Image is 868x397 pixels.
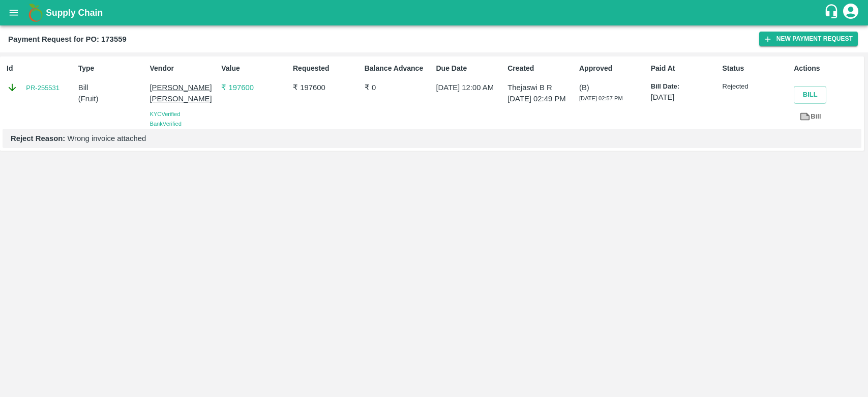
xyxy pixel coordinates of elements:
a: Supply Chain [46,6,824,20]
p: Value [221,63,289,74]
p: ₹ 197600 [221,82,289,93]
div: customer-support [824,4,842,22]
p: [DATE] 02:49 PM [507,93,575,104]
p: ₹ 0 [365,82,432,93]
p: Bill Date: [651,82,719,92]
p: Actions [794,63,861,74]
p: Wrong invoice attached [11,133,853,144]
button: New Payment Request [759,32,858,46]
b: Reject Reason: [11,134,65,143]
p: ₹ 197600 [293,82,361,93]
img: logo [25,3,46,23]
p: Type [78,63,146,74]
p: Status [723,63,790,74]
p: [DATE] [651,92,719,103]
p: Requested [293,63,361,74]
p: Due Date [436,63,504,74]
p: [DATE] 12:00 AM [436,82,504,93]
p: Paid At [651,63,719,74]
p: Balance Advance [365,63,432,74]
a: Bill [794,108,826,126]
button: Bill [794,86,826,104]
p: ( Fruit ) [78,93,146,104]
div: account of current user [842,2,860,23]
button: open drawer [2,1,25,24]
p: [PERSON_NAME] [PERSON_NAME] [150,82,218,105]
p: Bill [78,82,146,93]
span: KYC Verified [150,111,181,117]
span: Bank Verified [150,121,182,127]
p: Id [7,63,74,74]
p: Vendor [150,63,218,74]
p: (B) [579,82,647,93]
p: Created [507,63,575,74]
p: Approved [579,63,647,74]
b: Payment Request for PO: 173559 [8,35,127,43]
a: PR-255531 [26,83,59,93]
span: [DATE] 02:57 PM [579,95,623,101]
b: Supply Chain [46,8,103,18]
p: Rejected [723,82,790,92]
p: Thejaswi B R [507,82,575,93]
